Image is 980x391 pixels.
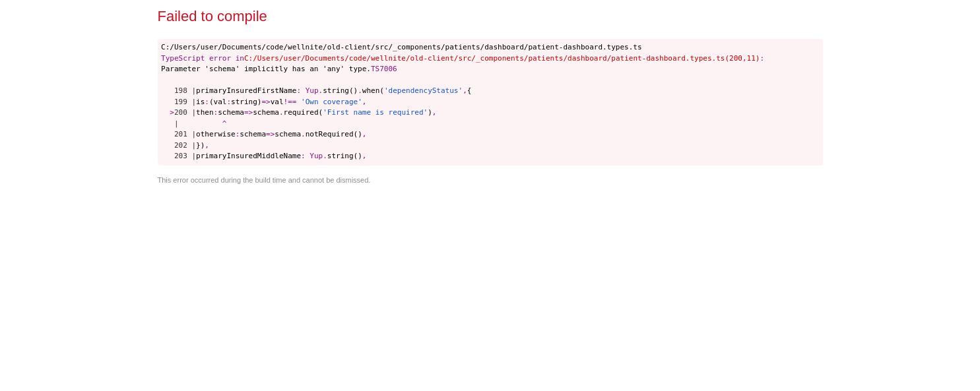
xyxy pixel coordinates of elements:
[196,108,214,117] span: then
[196,130,236,138] span: otherwise
[428,108,432,117] span: )
[218,108,244,117] span: schema
[279,108,284,117] span: .
[323,86,358,95] span: string()
[174,141,196,150] span: 202 |
[301,130,306,138] span: .
[283,98,296,106] span: !==
[261,98,270,106] span: =>
[174,86,196,95] span: 198 |
[271,98,284,106] span: val
[196,98,205,106] span: is
[205,141,209,150] span: ,
[161,43,641,51] span: C:/Users/user/Documents/code/wellnite/old-client/src/_components/patients/dashboard/patient-dashb...
[158,5,802,27] div: Failed to compile
[301,152,306,160] span: :
[174,98,196,106] span: 199 |
[327,152,362,160] span: string()
[174,152,196,160] span: 203 |
[296,86,301,95] span: :
[214,108,218,117] span: :
[236,130,240,138] span: :
[323,152,327,160] span: .
[318,86,323,95] span: .
[323,108,428,117] span: 'First name is required'
[371,65,397,73] span: TS7006
[196,152,301,160] span: primaryInsuredMiddleName
[244,54,760,63] span: C:/Users/user/Documents/code/wellnite/old-client/src/_components/patients/dashboard/patient-dashb...
[362,130,367,138] span: ,
[196,86,296,95] span: primaryInsuredFirstName
[226,98,231,106] span: :
[306,86,319,95] span: Yup
[301,98,362,106] span: 'Own coverage'
[467,86,472,95] span: {
[161,54,244,63] span: TypeScript error in
[174,119,179,128] span: |
[205,98,209,106] span: :
[463,86,467,95] span: ,
[384,86,463,95] span: 'dependencyStatus'
[362,86,384,95] span: when(
[306,130,362,138] span: notRequired()
[310,152,323,160] span: Yup
[170,108,174,117] span: >
[760,54,764,63] span: :
[174,108,196,117] span: 200 |
[196,141,205,150] span: })
[266,130,275,138] span: =>
[275,130,301,138] span: schema
[209,98,227,106] span: (val
[174,130,196,138] span: 201 |
[362,152,367,160] span: ,
[222,119,227,128] span: ^
[362,98,367,106] span: ,
[284,108,323,117] span: required(
[158,175,823,186] div: This error occurred during the build time and cannot be dismissed.
[231,98,261,106] span: string)
[358,86,362,95] span: .
[432,108,437,117] span: ,
[161,65,371,73] span: Parameter 'schema' implicitly has an 'any' type.
[240,130,266,138] span: schema
[253,108,279,117] span: schema
[244,108,253,117] span: =>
